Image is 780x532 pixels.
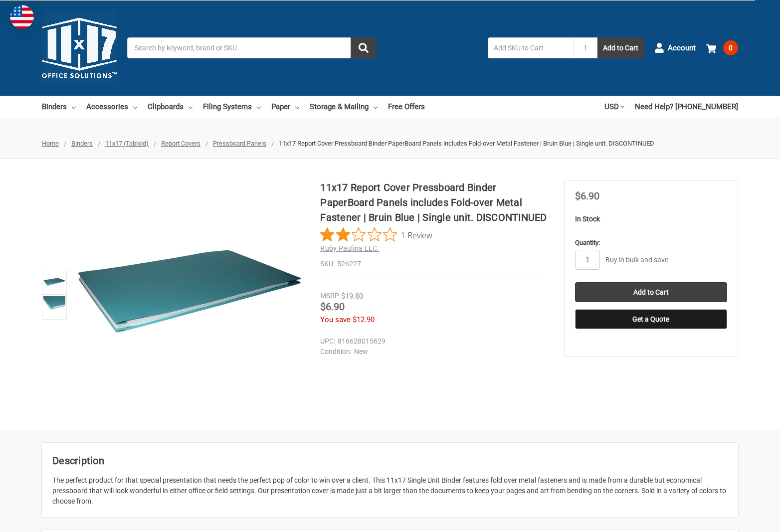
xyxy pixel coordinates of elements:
[698,505,780,532] iframe: Google Customer Reviews
[43,271,65,293] img: 11x17 Report Cover Pressboard Binder PaperBoard Panels includes Fold-over Metal Fastener | Bruin ...
[341,292,363,301] span: $19.80
[488,37,574,58] input: Add SKU to Cart
[86,96,137,118] a: Accessories
[706,35,738,61] a: 0
[161,140,200,147] a: Report Covers
[723,40,738,55] span: 0
[43,296,65,318] img: 11x17 Report Cover Pressboard Binder PaperBoard Panels includes Fold-over Metal Fastener | Bruin ...
[203,96,261,118] a: Filing Systems
[388,96,425,118] a: Free Offers
[575,214,727,224] p: In Stock
[320,259,548,269] dd: 526227
[71,140,93,147] a: Binders
[42,96,76,118] a: Binders
[52,475,728,507] div: The perfect product for that special presentation that needs the perfect pop of color to win over...
[75,180,304,409] img: 11x17 Report Cover Pressboard Binder PaperBoard Panels includes Fold-over Metal Fastener | Bruin ...
[320,291,339,301] div: MSRP
[320,301,345,313] span: $6.90
[654,35,696,61] a: Account
[52,453,728,468] h2: Description
[605,256,668,264] a: Buy in bulk and save
[353,315,375,324] span: $12.90
[320,336,335,347] dt: UPC:
[575,190,599,202] span: $6.90
[42,140,59,147] a: Home
[148,96,193,118] a: Clipboards
[635,96,738,118] a: Need Help? [PHONE_NUMBER]
[310,96,378,118] a: Storage & Mailing
[320,315,351,324] span: You save
[213,140,266,147] a: Pressboard Panels
[320,336,543,347] dd: 816628015629
[401,227,432,242] span: 1 Review
[575,282,727,302] input: Add to Cart
[575,309,727,329] button: Get a Quote
[320,347,352,357] dt: Condition:
[320,227,432,242] button: Rated 2 out of 5 stars from 1 reviews. Jump to reviews.
[604,96,624,118] a: USD
[105,140,149,147] a: 11x17 (Tabloid)
[10,5,34,29] img: duty and tax information for United States
[127,37,377,58] input: Search by keyword, brand or SKU
[279,140,654,147] span: 11x17 Report Cover Pressboard Binder PaperBoard Panels includes Fold-over Metal Fastener | Bruin ...
[271,96,299,118] a: Paper
[42,10,117,85] img: 11x17.com
[668,42,696,54] span: Account
[320,244,379,252] a: Ruby Paulina LLC.
[320,259,335,269] dt: SKU:
[597,37,644,58] button: Add to Cart
[320,347,543,357] dd: New
[575,238,727,248] label: Quantity:
[320,180,548,225] h1: 11x17 Report Cover Pressboard Binder PaperBoard Panels includes Fold-over Metal Fastener | Bruin ...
